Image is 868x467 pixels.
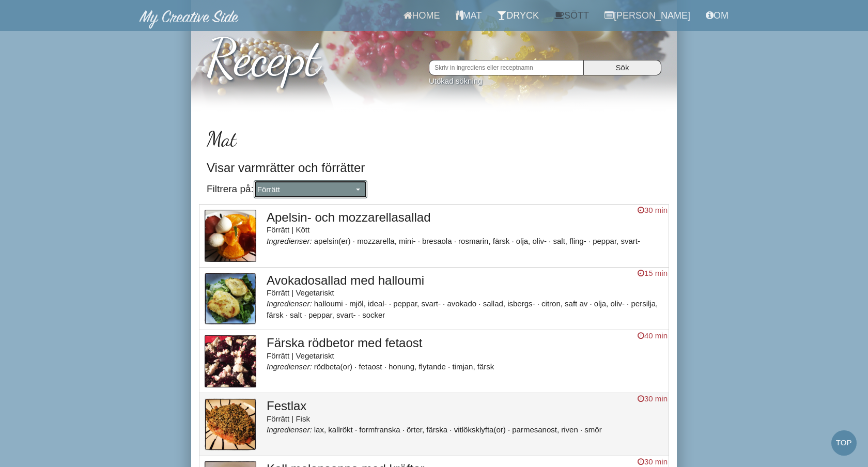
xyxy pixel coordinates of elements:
[638,268,668,278] div: 15 min
[314,362,357,371] li: rödbeta(or)
[393,299,445,308] li: peppar, svart-
[205,398,256,450] img: bild_273.jpg
[267,211,663,224] h3: Apelsin- och mozzarellasallad
[429,60,584,75] input: Skriv in ingrediens eller receptnamn
[267,399,663,413] h3: Festlax
[205,210,256,262] img: bild_530.jpg
[447,299,481,308] li: avokado
[584,425,601,434] li: smör
[267,362,312,371] i: Ingredienser:
[207,180,661,198] h4: Filtrera på:
[512,425,582,434] li: parmesanost, riven
[267,413,663,424] div: Förrätt | Fisk
[314,237,355,245] li: apelsin(er)
[257,184,353,195] span: Förrätt
[516,237,551,245] li: olja, oliv-
[458,237,514,245] li: rosmarin, färsk
[254,180,367,198] button: Förrätt
[267,224,663,235] div: Förrätt | Kött
[314,425,357,434] li: lax, kallrökt
[553,237,591,245] li: salt, fling-
[594,299,629,308] li: olja, oliv-
[207,128,661,150] h2: Mat
[593,237,640,245] li: peppar, svart-
[638,205,668,215] div: 30 min
[205,335,256,387] img: bild_502.jpg
[638,456,668,467] div: 30 min
[638,330,668,341] div: 40 min
[267,299,658,319] li: persilja, färsk
[207,19,661,86] h1: Recept
[389,362,450,371] li: honung, flytande
[207,161,661,175] h3: Visar varmrätter och förrätter
[205,273,256,325] img: bild_256.jpg
[290,310,306,319] li: salt
[267,299,312,308] i: Ingredienser:
[139,10,239,29] img: MyCreativeSide
[267,425,312,434] i: Ingredienser:
[308,310,360,319] li: peppar, svart-
[638,393,668,404] div: 30 min
[267,274,663,287] h3: Avokadosallad med halloumi
[349,299,391,308] li: mjöl, ideal-
[407,425,452,434] li: örter, färska
[267,336,663,350] h3: Färska rödbetor med fetaost
[541,299,592,308] li: citron, saft av
[831,430,857,456] a: Top
[452,362,494,371] li: timjan, färsk
[359,362,386,371] li: fetaost
[357,237,420,245] li: mozzarella, mini-
[454,425,510,434] li: vitlöksklyfta(or)
[314,299,347,308] li: halloumi
[429,76,482,85] a: Utökad sökning
[267,287,663,298] div: Förrätt | Vegetariskt
[267,237,312,245] i: Ingredienser:
[483,299,539,308] li: sallad, isbergs-
[267,350,663,361] div: Förrätt | Vegetariskt
[359,425,405,434] li: formfranska
[422,237,456,245] li: bresaola
[362,310,385,319] li: socker
[584,60,661,75] input: Sök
